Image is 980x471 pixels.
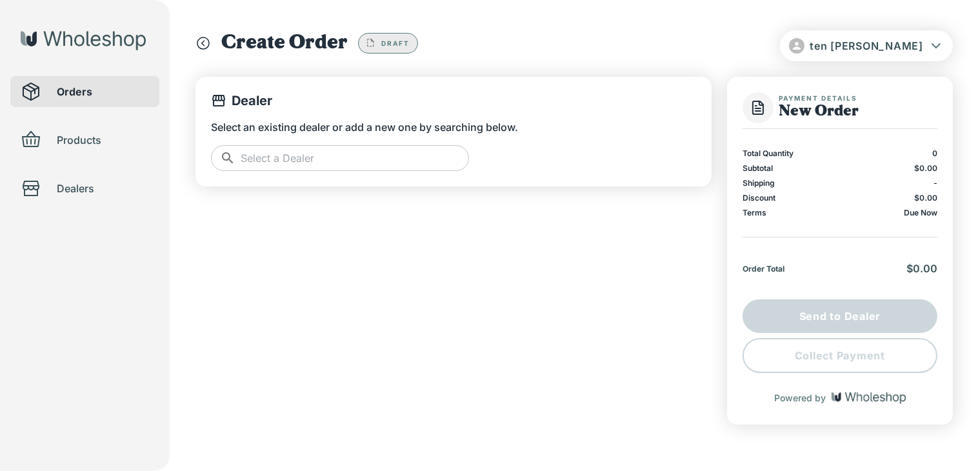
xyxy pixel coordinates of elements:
[743,148,794,158] p: Total Quantity
[914,163,937,173] span: $0.00
[904,208,937,217] p: Due Now
[10,76,159,107] div: Orders
[743,264,785,274] p: Order Total
[232,92,272,109] p: Dealer
[775,392,826,403] p: Powered by
[743,178,775,188] p: Shipping
[57,84,149,99] span: Orders
[779,94,859,102] span: Payment Details
[743,163,773,173] p: Subtotal
[743,208,766,217] p: Terms
[810,39,923,52] span: ten [PERSON_NAME]
[21,31,146,50] img: Wholeshop logo
[10,173,159,204] div: Dealers
[10,125,159,155] div: Products
[906,262,937,275] span: $0.00
[934,178,937,188] p: -
[221,30,348,56] h1: Create Order
[832,392,906,404] img: Wholeshop logo
[57,181,149,196] span: Dealers
[932,148,937,158] p: 0
[914,193,937,203] span: $0.00
[211,119,696,135] p: Select an existing dealer or add a new one by searching below.
[743,193,775,203] p: Discount
[779,102,859,121] h1: New Order
[780,30,953,61] button: ten [PERSON_NAME]
[241,145,469,171] input: Select a Dealer
[381,39,410,47] span: Draft
[57,132,149,148] span: Products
